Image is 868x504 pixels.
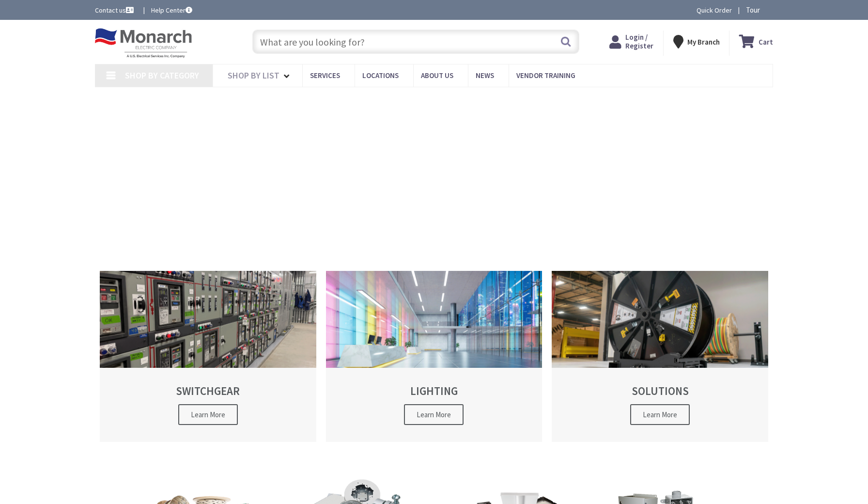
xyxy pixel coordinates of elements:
a: Quick Order [697,5,732,15]
input: What are you looking for? [252,30,579,54]
span: Locations [362,71,399,80]
span: Shop By Category [125,70,199,81]
h2: LIGHTING [343,385,526,397]
span: Vendor Training [516,71,575,80]
h2: SWITCHGEAR [117,385,299,397]
span: Learn More [178,404,238,425]
span: About Us [421,71,453,80]
a: Contact us [95,5,136,15]
img: Monarch Electric Company [95,28,192,58]
div: My Branch [673,33,720,50]
h2: SOLUTIONS [569,385,751,397]
a: Cart [739,33,773,50]
span: Tour [746,5,771,15]
span: Login / Register [625,32,653,50]
a: LIGHTING Learn More [326,271,542,442]
span: Shop By List [228,70,279,81]
span: Services [310,71,340,80]
a: Help Center [151,5,192,15]
a: SWITCHGEAR Learn More [100,271,316,442]
span: Learn More [404,404,464,425]
a: SOLUTIONS Learn More [552,271,768,442]
strong: Cart [759,33,773,50]
span: Learn More [630,404,690,425]
span: News [476,71,494,80]
a: Login / Register [609,33,653,50]
strong: My Branch [687,37,720,47]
